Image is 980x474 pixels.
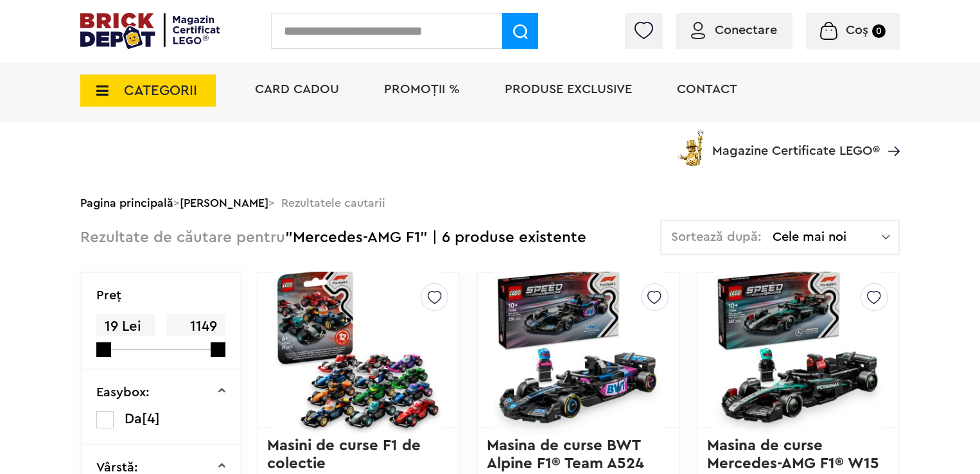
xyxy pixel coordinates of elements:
span: Sortează după: [671,231,762,243]
span: Rezultate de căutare pentru [80,230,285,245]
p: Easybox: [96,386,150,399]
small: 0 [872,24,886,38]
span: Da [125,412,142,426]
a: [PERSON_NAME] [180,197,268,209]
span: 19 Lei [96,314,155,339]
span: Conectare [715,24,777,37]
a: Masini de curse F1 de colectie [267,438,425,471]
a: Card Cadou [255,83,339,96]
a: Pagina principală [80,197,173,209]
span: CATEGORII [124,83,197,98]
div: > > Rezultatele cautarii [80,186,900,220]
p: Vârstă: [96,461,138,474]
a: Masina de curse BWT Alpine F1® Team A524 [487,438,644,471]
span: 1149 Lei [166,314,225,356]
img: Masini de curse F1 de colectie [274,260,442,440]
div: "Mercedes-AMG F1" | 6 produse existente [80,220,586,256]
a: Masina de curse Mercedes-AMG F1® W15 [707,438,879,471]
img: Masina de curse BWT Alpine F1® Team A524 [494,260,662,440]
p: Preţ [96,289,121,302]
a: Produse exclusive [505,83,632,96]
img: Masina de curse Mercedes-AMG F1® W15 [714,260,882,440]
span: Magazine Certificate LEGO® [712,128,880,157]
a: Contact [677,83,737,96]
a: Magazine Certificate LEGO® [880,128,900,141]
span: [4] [142,412,160,426]
a: PROMOȚII % [384,83,460,96]
span: Coș [846,24,868,37]
a: Conectare [691,24,777,37]
span: Cele mai noi [773,231,882,243]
